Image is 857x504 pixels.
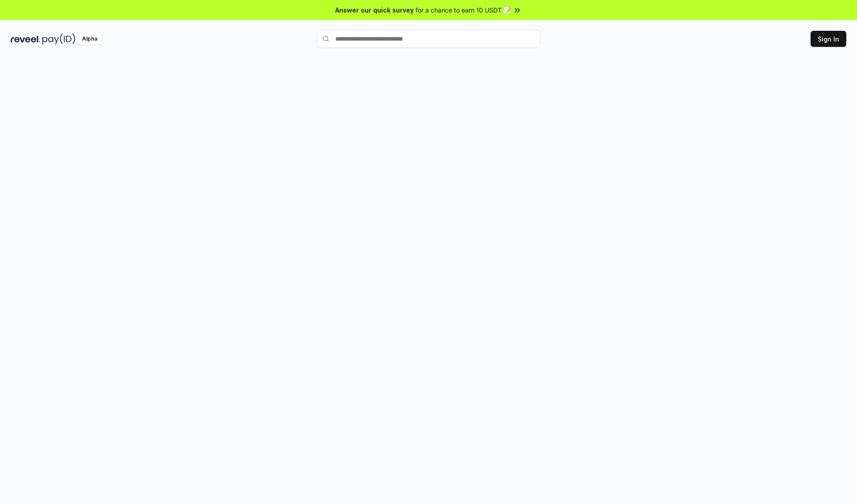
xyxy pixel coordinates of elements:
div: Alpha [77,33,102,45]
button: Sign In [811,31,846,47]
img: pay_id [42,33,75,45]
span: for a chance to earn 10 USDT 📝 [416,5,511,15]
img: reveel_dark [11,33,41,45]
span: Answer our quick survey [335,5,414,15]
